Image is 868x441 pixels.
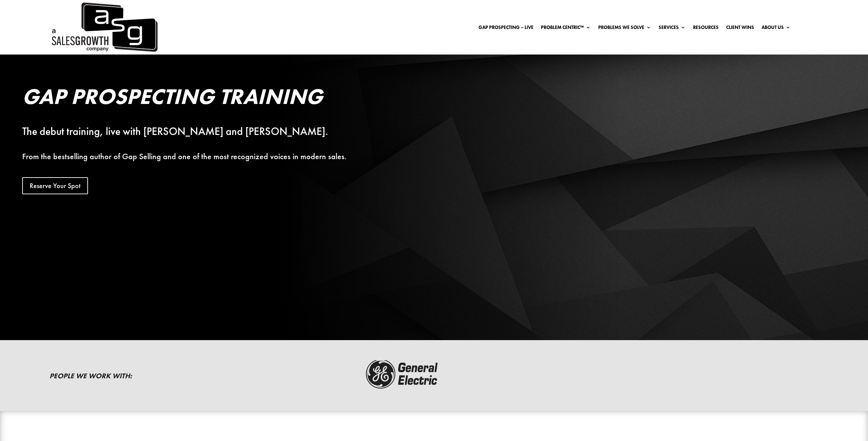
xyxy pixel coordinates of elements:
[22,127,375,136] div: The debut training, live with [PERSON_NAME] and [PERSON_NAME].
[659,25,686,32] a: Services
[479,25,533,32] a: Gap Prospecting – LIVE
[598,25,651,32] a: Problems We Solve
[360,357,445,391] img: ge-logo-dark
[22,177,88,194] a: Reserve Your Spot
[22,152,375,161] p: From the bestselling author of Gap Selling and one of the most recognized voices in modern sales.
[22,86,375,111] h2: Gap Prospecting Training
[541,25,591,32] a: Problem Centric™
[726,25,754,32] a: Client Wins
[693,25,719,32] a: Resources
[762,25,791,32] a: About Us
